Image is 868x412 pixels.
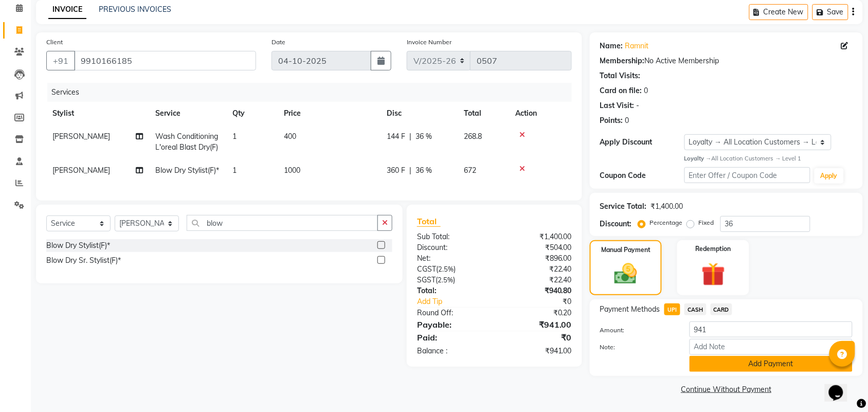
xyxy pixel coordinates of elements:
[278,102,381,125] th: Price
[409,285,495,296] div: Total:
[494,308,580,318] div: ₹0.20
[625,41,649,51] a: Ramnit
[815,168,844,184] button: Apply
[415,131,432,142] span: 36 %
[409,165,411,176] span: |
[684,155,712,162] strong: Loyalty →
[494,318,580,331] div: ₹941.00
[74,51,256,70] input: Search by Name/Mobile/Email/Code
[625,115,629,126] div: 0
[644,85,648,96] div: 0
[46,38,63,47] label: Client
[690,339,853,355] input: Add Note
[232,132,237,141] span: 1
[600,56,853,66] div: No Active Membership
[47,83,580,102] div: Services
[409,253,495,264] div: Net:
[494,231,580,242] div: ₹1,400.00
[694,260,733,289] img: _gift.svg
[387,131,405,142] span: 144 F
[592,343,682,352] label: Note:
[650,218,683,227] label: Percentage
[187,215,378,231] input: Search or Scan
[651,201,683,212] div: ₹1,400.00
[46,240,110,251] div: Blow Dry Stylist(F)*
[284,132,296,141] span: 400
[592,326,682,335] label: Amount:
[494,275,580,285] div: ₹22.40
[438,265,454,273] span: 2.5%
[409,231,495,242] div: Sub Total:
[494,253,580,264] div: ₹896.00
[690,356,853,372] button: Add Payment
[155,132,218,152] span: Wash Conditioning L'oreal Blast Dry(F)
[409,242,495,253] div: Discount:
[711,303,733,315] span: CARD
[601,245,650,255] label: Manual Payment
[600,170,684,181] div: Coupon Code
[600,137,684,148] div: Apply Discount
[825,371,858,402] iframe: chat widget
[494,285,580,296] div: ₹940.80
[592,384,861,395] a: Continue Without Payment
[600,201,647,212] div: Service Total:
[464,166,476,175] span: 672
[99,5,171,14] a: PREVIOUS INVOICES
[749,4,808,20] button: Create New
[509,102,572,125] th: Action
[415,165,432,176] span: 36 %
[458,102,509,125] th: Total
[696,244,731,254] label: Redemption
[232,166,237,175] span: 1
[684,167,810,183] input: Enter Offer / Coupon Code
[607,261,644,287] img: _cash.svg
[684,154,853,163] div: All Location Customers → Level 1
[417,216,441,227] span: Total
[46,255,121,266] div: Blow Dry Sr. Stylist(F)*
[699,218,714,227] label: Fixed
[464,132,482,141] span: 268.8
[46,51,75,70] button: +91
[381,102,458,125] th: Disc
[407,38,451,47] label: Invoice Number
[812,4,848,20] button: Save
[494,331,580,344] div: ₹0
[509,296,580,307] div: ₹0
[409,346,495,356] div: Balance :
[409,296,509,307] a: Add Tip
[600,100,635,111] div: Last Visit:
[272,38,285,47] label: Date
[155,166,219,175] span: Blow Dry Stylist(F)*
[48,1,86,19] a: INVOICE
[494,264,580,275] div: ₹22.40
[409,264,495,275] div: ( )
[600,115,623,126] div: Points:
[409,331,495,344] div: Paid:
[600,70,641,81] div: Total Visits:
[494,346,580,356] div: ₹941.00
[637,100,640,111] div: -
[52,132,110,141] span: [PERSON_NAME]
[149,102,226,125] th: Service
[684,303,707,315] span: CASH
[284,166,300,175] span: 1000
[409,131,411,142] span: |
[46,102,149,125] th: Stylist
[438,276,453,284] span: 2.5%
[387,165,405,176] span: 360 F
[409,308,495,318] div: Round Off:
[690,321,853,337] input: Amount
[417,264,436,274] span: CGST
[600,304,660,315] span: Payment Methods
[226,102,278,125] th: Qty
[600,56,645,66] div: Membership:
[664,303,680,315] span: UPI
[600,85,642,96] div: Card on file:
[600,219,632,229] div: Discount:
[417,275,436,284] span: SGST
[52,166,110,175] span: [PERSON_NAME]
[409,318,495,331] div: Payable:
[409,275,495,285] div: ( )
[600,41,623,51] div: Name:
[494,242,580,253] div: ₹504.00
